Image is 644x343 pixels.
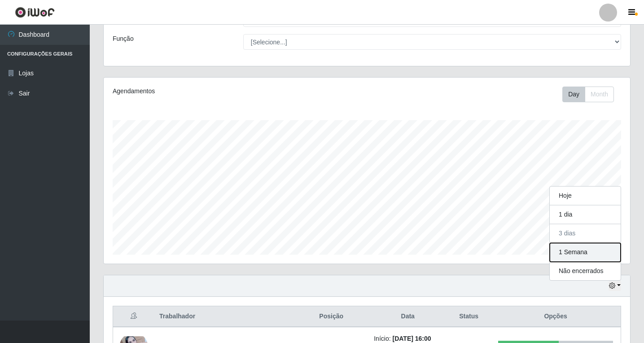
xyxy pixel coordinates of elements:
label: Função [113,34,134,43]
th: Posição [294,306,368,327]
th: Trabalhador [154,306,294,327]
th: Opções [491,306,621,327]
button: Hoje [550,187,621,205]
button: Day [562,87,585,102]
div: Agendamentos [113,87,317,96]
button: 1 Semana [550,243,621,262]
div: First group [562,87,614,102]
th: Status [447,306,491,327]
div: Toolbar with button groups [562,87,621,102]
th: Data [368,306,447,327]
button: 3 dias [550,224,621,243]
button: Month [585,87,614,102]
button: 1 dia [550,205,621,224]
img: CoreUI Logo [15,7,55,18]
time: [DATE] 16:00 [392,335,431,342]
button: Não encerrados [550,262,621,280]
